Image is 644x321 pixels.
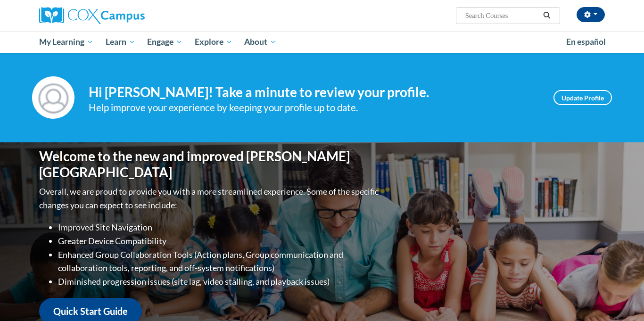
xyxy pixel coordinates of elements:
[195,36,232,48] span: Explore
[566,37,606,47] span: En español
[244,36,276,48] span: About
[99,31,141,53] a: Learn
[239,31,283,53] a: About
[141,31,189,53] a: Engage
[560,32,612,52] a: En español
[89,100,539,115] div: Help improve your experience by keeping your profile up to date.
[540,10,554,21] button: Search
[39,148,381,180] h1: Welcome to the new and improved [PERSON_NAME][GEOGRAPHIC_DATA]
[58,275,381,288] li: Diminished progression issues (site lag, video stalling, and playback issues)
[58,221,381,234] li: Improved Site Navigation
[39,36,93,48] span: My Learning
[32,76,74,119] img: Profile Image
[89,84,539,100] h4: Hi [PERSON_NAME]! Take a minute to review your profile.
[33,31,99,53] a: My Learning
[58,248,381,275] li: Enhanced Group Collaboration Tools (Action plans, Group communication and collaboration tools, re...
[58,234,381,248] li: Greater Device Compatibility
[106,36,135,48] span: Learn
[577,7,605,22] button: Account Settings
[25,31,619,53] div: Main menu
[147,36,182,48] span: Engage
[189,31,239,53] a: Explore
[39,185,381,212] p: Overall, we are proud to provide you with a more streamlined experience. Some of the specific cha...
[553,90,612,105] a: Update Profile
[39,7,145,24] img: Cox Campus
[464,10,540,21] input: Search Courses
[39,7,218,24] a: Cox Campus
